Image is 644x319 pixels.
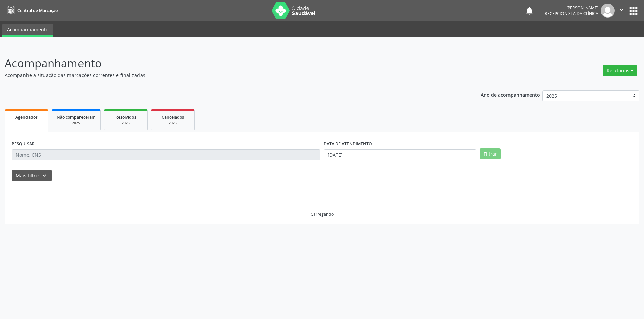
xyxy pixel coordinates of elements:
div: [PERSON_NAME] [545,5,598,11]
button: apps [628,5,639,17]
button: Relatórios [603,65,637,76]
p: Acompanhe a situação das marcações correntes e finalizadas [5,72,449,79]
div: Carregando [311,211,334,217]
input: Nome, CNS [12,149,320,161]
span: Agendados [15,114,38,120]
button: notifications [525,6,534,15]
span: Recepcionista da clínica [545,11,598,16]
p: Ano de acompanhamento [481,90,540,99]
i: keyboard_arrow_down [41,172,48,179]
span: Não compareceram [57,114,96,120]
a: Central de Marcação [5,5,58,16]
button: Mais filtroskeyboard_arrow_down [12,170,52,181]
div: 2025 [156,121,190,126]
span: Central de Marcação [17,8,58,13]
button: Filtrar [480,148,501,160]
div: 2025 [57,121,96,126]
label: PESQUISAR [12,139,35,149]
i:  [618,6,625,13]
a: Acompanhamento [2,24,53,37]
label: DATA DE ATENDIMENTO [324,139,372,149]
span: Cancelados [162,114,184,120]
input: Selecione um intervalo [324,149,476,161]
p: Acompanhamento [5,55,449,72]
img: img [601,4,615,18]
span: Resolvidos [115,114,136,120]
button:  [615,4,628,18]
div: 2025 [109,121,143,126]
